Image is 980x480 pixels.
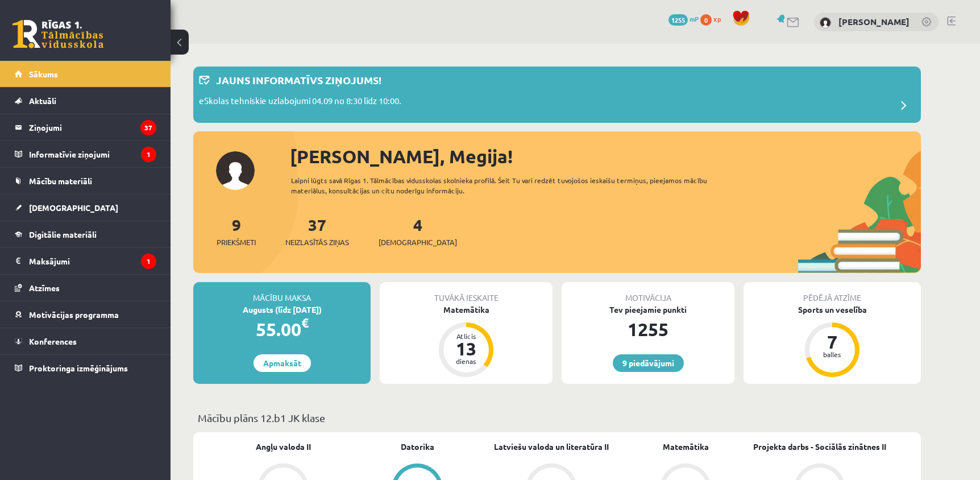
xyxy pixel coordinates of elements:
[193,282,371,304] div: Mācību maksa
[744,304,921,379] a: Sports un veselība 7 balles
[193,316,371,343] div: 55.00
[29,283,60,293] span: Atzīmes
[744,282,921,304] div: Pēdējā atzīme
[29,309,119,320] span: Motivācijas programma
[15,168,156,194] a: Mācību materiāli
[285,237,349,248] span: Neizlasītās ziņas
[449,333,483,340] div: Atlicis
[15,275,156,301] a: Atzīmes
[668,14,688,26] span: 1255
[217,214,256,248] a: 9Priekšmeti
[700,14,726,23] a: 0 xp
[494,441,609,453] a: Latviešu valoda un literatūra II
[820,17,831,28] img: Megija Āboltiņa
[562,316,734,343] div: 1255
[290,143,921,170] div: [PERSON_NAME], Megija!
[668,14,699,23] a: 1255 mP
[13,20,103,48] a: Rīgas 1. Tālmācības vidusskola
[141,147,156,162] i: 1
[216,72,381,88] p: Jauns informatīvs ziņojums!
[380,304,553,379] a: Matemātika Atlicis 13 dienas
[562,304,734,316] div: Tev pieejamie punkti
[301,315,309,331] span: €
[29,114,156,140] legend: Ziņojumi
[753,441,886,453] a: Projekta darbs - Sociālās zinātnes II
[199,94,401,110] p: eSkolas tehniskie uzlabojumi 04.09 no 8:30 līdz 10:00.
[29,248,156,274] legend: Maksājumi
[29,336,77,346] span: Konferences
[15,248,156,274] a: Maksājumi1
[15,114,156,140] a: Ziņojumi37
[29,176,92,186] span: Mācību materiāli
[713,14,721,23] span: xp
[815,351,849,358] div: balles
[449,358,483,365] div: dienas
[380,304,553,316] div: Matemātika
[613,354,684,372] a: 9 piedāvājumi
[815,333,849,351] div: 7
[29,202,118,213] span: [DEMOGRAPHIC_DATA]
[29,96,56,106] span: Aktuāli
[15,88,156,114] a: Aktuāli
[562,282,734,304] div: Motivācija
[285,214,349,248] a: 37Neizlasītās ziņas
[15,195,156,221] a: [DEMOGRAPHIC_DATA]
[379,214,457,248] a: 4[DEMOGRAPHIC_DATA]
[217,237,256,248] span: Priekšmeti
[838,16,910,27] a: [PERSON_NAME]
[256,441,311,453] a: Angļu valoda II
[198,410,916,425] p: Mācību plāns 12.b1 JK klase
[15,328,156,354] a: Konferences
[29,229,97,239] span: Digitālie materiāli
[141,254,156,269] i: 1
[15,221,156,247] a: Digitālie materiāli
[140,120,156,135] i: 37
[700,14,712,26] span: 0
[193,304,371,316] div: Augusts (līdz [DATE])
[15,61,156,87] a: Sākums
[15,355,156,381] a: Proktoringa izmēģinājums
[690,14,699,23] span: mP
[379,237,457,248] span: [DEMOGRAPHIC_DATA]
[449,340,483,358] div: 13
[15,141,156,167] a: Informatīvie ziņojumi1
[291,175,728,196] div: Laipni lūgts savā Rīgas 1. Tālmācības vidusskolas skolnieka profilā. Šeit Tu vari redzēt tuvojošo...
[15,301,156,328] a: Motivācijas programma
[380,282,553,304] div: Tuvākā ieskaite
[29,141,156,167] legend: Informatīvie ziņojumi
[744,304,921,316] div: Sports un veselība
[29,363,128,373] span: Proktoringa izmēģinājums
[199,72,915,117] a: Jauns informatīvs ziņojums! eSkolas tehniskie uzlabojumi 04.09 no 8:30 līdz 10:00.
[401,441,434,453] a: Datorika
[29,69,58,79] span: Sākums
[663,441,709,453] a: Matemātika
[254,354,311,372] a: Apmaksāt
